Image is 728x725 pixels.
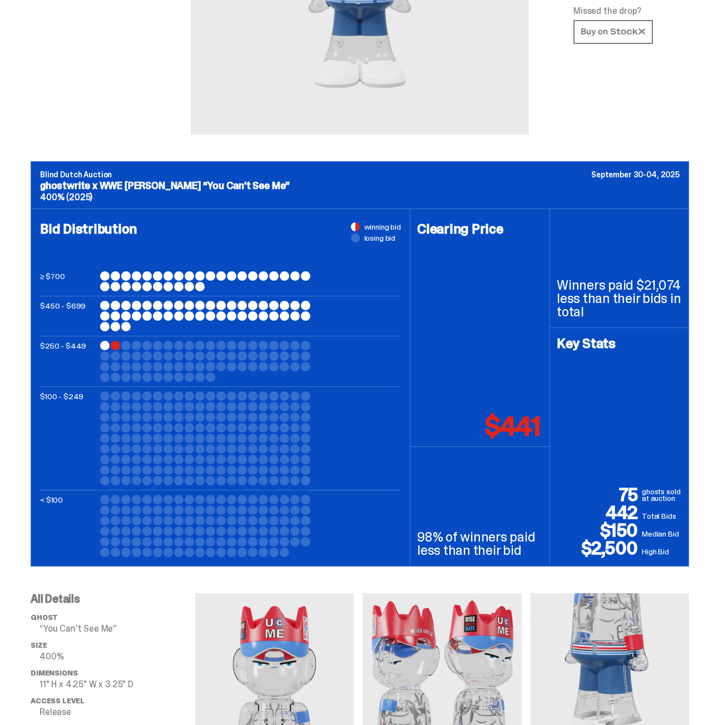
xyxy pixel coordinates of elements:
p: 75 [557,486,642,504]
p: $100 - $249 [40,391,96,485]
p: 442 [557,504,642,522]
p: Release [39,708,195,717]
p: ≥ $700 [40,271,96,291]
p: < $100 [40,495,96,557]
span: Dimensions [31,668,77,678]
p: All Details [31,593,195,604]
p: $250 - $449 [40,341,96,382]
h4: Clearing Price [417,222,543,236]
span: 400% (2025) [40,191,92,203]
p: $150 [557,522,642,539]
p: $2,500 [557,539,642,557]
p: High Bid [642,546,682,557]
span: losing bid [364,234,396,242]
span: winning bid [364,223,401,231]
p: “You Can't See Me” [39,624,195,633]
p: 11" H x 4.25" W x 3.25" D [39,680,195,689]
p: 98% of winners paid less than their bid [417,530,543,557]
p: Winners paid $21,074 less than their bids in total [557,279,682,319]
p: September 30-04, 2025 [591,171,680,178]
p: $441 [485,413,541,440]
h4: Bid Distribution [40,222,401,271]
span: Access Level [31,696,85,706]
p: Median Bid [642,528,682,539]
p: $450 - $699 [40,301,96,331]
p: Missed the drop? [573,7,680,16]
p: Total Bids [642,510,682,522]
span: Size [31,640,47,650]
p: Blind Dutch Auction [40,171,680,178]
p: ghostwrite x WWE [PERSON_NAME] “You Can't See Me” [40,181,680,191]
span: ghost [31,613,58,622]
p: ghosts sold at auction [642,488,682,504]
p: 400% [39,652,195,661]
h4: Key Stats [557,337,682,350]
